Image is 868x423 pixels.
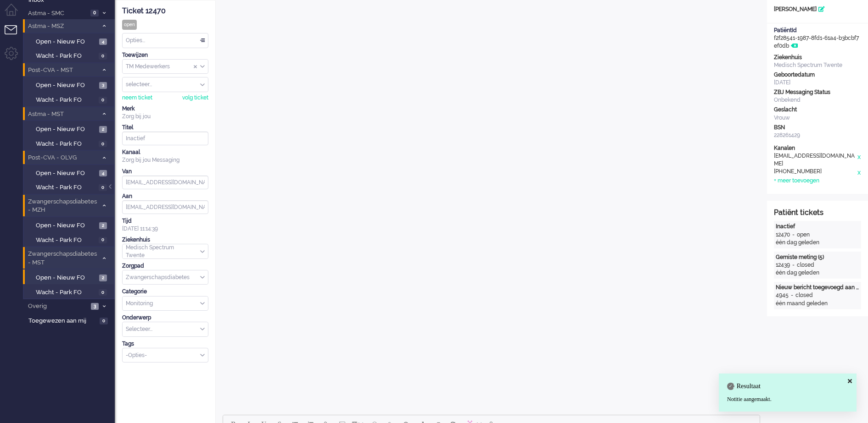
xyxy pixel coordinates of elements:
[99,275,107,281] span: 2
[122,262,208,270] div: Zorgpad
[774,152,857,168] div: [EMAIL_ADDRESS][DOMAIN_NAME]
[122,20,137,30] div: open
[27,50,114,60] a: Wacht - Park FO 0
[122,148,208,156] div: Kanaal
[91,303,99,310] span: 3
[774,96,861,104] div: Onbekend
[36,52,96,60] span: Wacht - Park FO
[28,317,97,325] span: Toegewezen aan mij
[122,217,208,233] div: [DATE] 11:14:39
[776,239,859,247] div: één dag geleden
[27,235,114,245] a: Wacht - Park FO 0
[99,97,107,104] span: 0
[122,314,208,322] div: Onderwerp
[774,208,861,218] div: Patiënt tickets
[774,124,861,132] div: BSN
[774,144,861,152] div: Kanalen
[790,231,797,239] div: -
[122,168,208,176] div: Van
[36,236,96,245] span: Wacht - Park FO
[4,4,533,20] body: Rich Text Area. Press ALT-0 for help.
[789,291,795,299] div: -
[99,184,107,191] span: 0
[797,231,810,239] div: open
[774,88,861,96] div: ZBJ Messaging Status
[36,169,97,178] span: Open - Nieuw FO
[122,348,208,363] div: Select Tags
[99,126,107,133] span: 2
[27,22,98,31] span: Astma - MSZ
[99,38,107,45] span: 4
[90,10,99,16] span: 0
[122,113,208,121] div: Zorg bij jou
[27,154,98,162] span: Post-CVA - OLVG
[99,289,107,296] span: 0
[122,288,208,296] div: Categorie
[122,51,208,59] div: Toewijzen
[774,132,861,139] div: 228261429
[790,261,797,269] div: -
[797,261,814,269] div: closed
[27,198,98,214] span: Zwangerschapsdiabetes - MZH
[122,6,208,16] div: Ticket 12470
[774,27,861,34] div: PatiëntId
[795,291,813,299] div: closed
[122,77,208,92] div: Assign User
[36,125,97,134] span: Open - Nieuw FO
[857,168,861,177] div: x
[27,110,98,119] span: Astma - MST
[727,396,848,403] div: Notitie aangemaakt.
[776,284,859,291] div: Nieuw bericht toegevoegd aan gesprek
[99,237,107,244] span: 0
[767,5,868,13] div: [PERSON_NAME]
[774,79,861,87] div: [DATE]
[27,272,114,282] a: Open - Nieuw FO 2
[122,236,208,244] div: Ziekenhuis
[27,94,114,104] a: Wacht - Park FO 0
[36,183,96,192] span: Wacht - Park FO
[122,192,208,200] div: Aan
[36,221,97,230] span: Open - Nieuw FO
[774,54,861,61] div: Ziekenhuis
[36,274,97,282] span: Open - Nieuw FO
[122,94,152,102] div: neem ticket
[776,231,790,239] div: 12470
[36,38,97,46] span: Open - Nieuw FO
[122,124,208,132] div: Titel
[27,168,114,178] a: Open - Nieuw FO 4
[27,250,98,267] span: Zwangerschapsdiabetes - MST
[36,140,96,148] span: Wacht - Park FO
[36,288,96,297] span: Wacht - Park FO
[774,61,861,69] div: Medisch Spectrum Twente
[776,223,859,231] div: Inactief
[774,114,861,122] div: Vrouw
[122,217,208,225] div: Tijd
[99,170,107,177] span: 4
[727,383,848,390] h4: Resultaat
[27,80,114,90] a: Open - Nieuw FO 3
[122,156,208,164] div: Zorg bij jou Messaging
[122,105,208,113] div: Merk
[774,168,857,177] div: [PHONE_NUMBER]
[5,47,25,67] li: Admin menu
[27,287,114,297] a: Wacht - Park FO 0
[774,71,861,79] div: Geboortedatum
[100,318,108,324] span: 0
[857,152,861,168] div: x
[767,27,868,50] div: f2f28541-1987-8fd1-61a4-b3bcbf7ef0db
[99,141,107,148] span: 0
[27,124,114,134] a: Open - Nieuw FO 2
[776,261,790,269] div: 12439
[776,291,789,299] div: 4945
[774,106,861,114] div: Geslacht
[182,94,208,102] div: volg ticket
[27,138,114,148] a: Wacht - Park FO 0
[122,59,208,74] div: Assign Group
[776,300,859,308] div: één maand geleden
[27,315,115,325] a: Toegewezen aan mij 0
[27,36,114,46] a: Open - Nieuw FO 4
[99,82,107,89] span: 3
[122,340,208,348] div: Tags
[36,81,97,90] span: Open - Nieuw FO
[99,53,107,60] span: 0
